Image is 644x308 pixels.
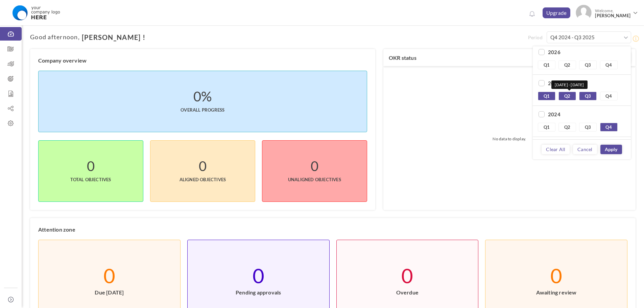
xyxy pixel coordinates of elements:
label: 2024 [548,111,560,118]
a: Q2 [558,61,576,69]
div: [DATE] - [DATE] [551,80,588,89]
span: Good afternoon [30,34,78,41]
span: Overdue [396,279,419,296]
label: 0 [199,163,207,169]
label: 0 [311,163,318,169]
a: Q3 [579,123,597,132]
span: Overall progress [181,100,224,113]
input: Select Period * [547,31,631,43]
a: Q4 [600,123,618,132]
a: Q2 [558,123,576,132]
label: 0 [103,272,115,279]
label: 0 [87,163,95,169]
label: 2026 [548,49,560,55]
label: Company overview [38,57,87,64]
span: Due [DATE] [95,279,124,296]
span: Period [528,34,547,41]
a: Cancel [573,145,597,154]
a: Clear All [542,145,570,154]
label: 0% [193,93,212,100]
label: Attention zone [38,226,75,233]
label: 0 [401,272,413,279]
span: Total objectives [70,169,111,183]
span: UnAligned Objectives [288,169,341,183]
span: Pending approvals [236,279,281,296]
a: Apply [600,145,622,154]
a: Q4 [600,92,618,100]
img: Photo [576,5,592,21]
a: Q1 [538,61,555,69]
a: Q1 [538,123,555,132]
span: Awaiting review [536,279,577,296]
span: [PERSON_NAME] [595,13,630,18]
a: Q3 [579,92,597,100]
a: Q1 [538,92,555,100]
label: OKR status [389,54,416,61]
a: Q3 [579,61,597,69]
img: Logo [8,4,64,21]
a: Q4 [600,61,618,69]
label: 0 [253,272,264,279]
a: Upgrade [543,7,571,18]
label: 2025 [548,80,560,87]
a: Photo Welcome,[PERSON_NAME] [573,2,641,22]
span: Aligned Objectives [180,169,226,183]
a: Q2 [558,92,576,100]
label: 0 [550,272,562,279]
label: No data to display. [384,67,635,210]
h1: , [30,33,528,41]
span: Welcome, [592,5,632,22]
a: Notifications [527,9,538,20]
span: [PERSON_NAME] ! [80,33,145,41]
